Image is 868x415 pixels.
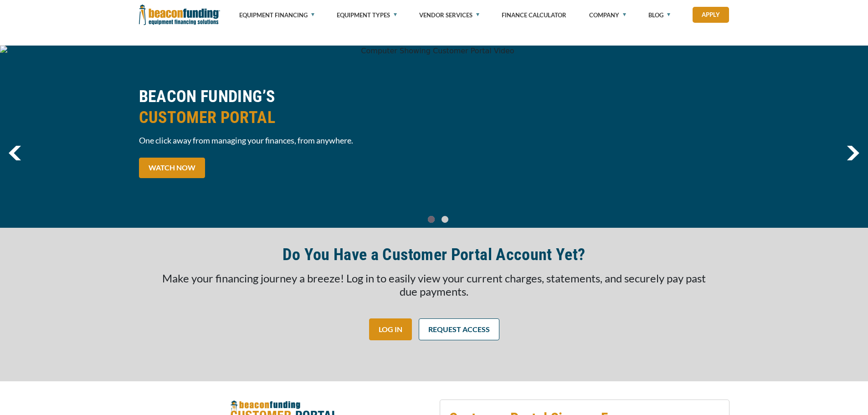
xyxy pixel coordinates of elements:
[369,318,412,340] a: LOG IN
[419,318,499,340] a: REQUEST ACCESS
[139,86,429,128] h2: BEACON FUNDING’S
[162,272,706,298] span: Make your financing journey a breeze! Log in to easily view your current charges, statements, and...
[282,244,585,265] h2: Do You Have a Customer Portal Account Yet?
[847,146,859,160] a: next
[693,7,729,23] a: Apply
[440,215,451,223] a: Go To Slide 1
[9,146,21,160] img: Left Navigator
[139,135,429,146] span: One click away from managing your finances, from anywhere.
[139,107,429,128] span: CUSTOMER PORTAL
[847,146,859,160] img: Right Navigator
[426,215,437,223] a: Go To Slide 0
[139,158,205,178] a: WATCH NOW
[9,146,21,160] a: previous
